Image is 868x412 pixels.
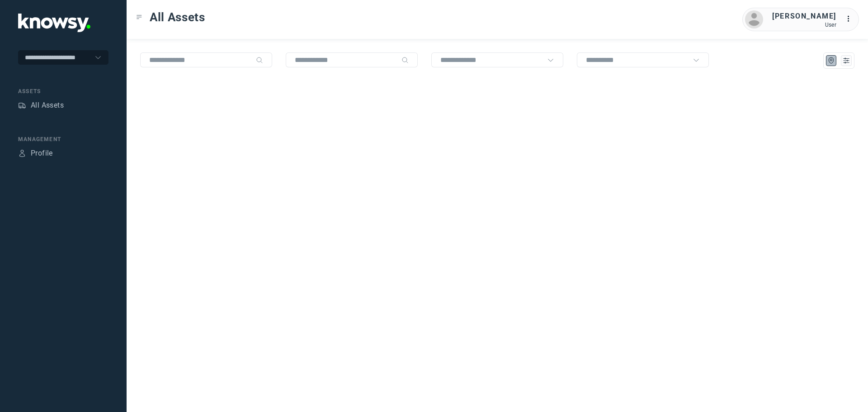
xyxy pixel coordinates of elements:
div: Map [827,57,835,65]
a: ProfileProfile [18,148,53,159]
div: : [845,14,856,24]
a: AssetsAll Assets [18,100,64,111]
div: List [842,57,850,65]
div: Search [256,57,263,64]
div: Profile [31,148,53,159]
div: All Assets [31,100,64,111]
span: All Assets [150,9,205,25]
tspan: ... [846,15,855,22]
div: Assets [18,87,108,95]
img: avatar.png [745,10,763,28]
div: Toggle Menu [136,14,142,20]
div: Search [401,57,409,64]
div: [PERSON_NAME] [772,11,836,22]
div: User [772,22,836,28]
div: Management [18,135,108,143]
div: Assets [18,101,26,109]
div: : [845,14,856,26]
div: Profile [18,149,26,157]
img: Application Logo [18,14,90,32]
